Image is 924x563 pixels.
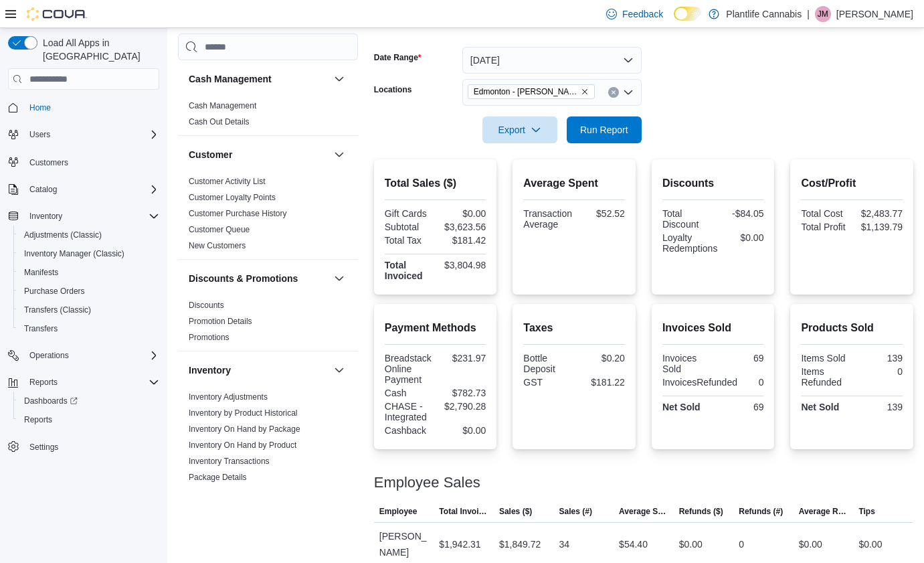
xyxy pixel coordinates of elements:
[19,321,63,337] a: Transfers
[189,192,276,203] span: Customer Loyalty Points
[385,260,423,281] strong: Total Invoiced
[723,232,763,243] div: $0.00
[474,85,578,98] span: Edmonton - [PERSON_NAME]
[858,506,874,517] span: Tips
[24,438,159,455] span: Settings
[3,373,165,392] button: Reports
[37,36,159,63] span: Load All Apps in [GEOGRAPHIC_DATA]
[189,317,252,326] a: Promotion Details
[24,153,159,170] span: Customers
[468,84,595,99] span: Edmonton - Terra Losa
[438,425,486,436] div: $0.00
[189,472,247,483] span: Package Details
[581,88,589,96] button: Remove Edmonton - Terra Losa from selection in this group
[24,181,62,197] button: Catalog
[726,6,802,22] p: Plantlife Cannabis
[577,377,625,388] div: $181.22
[523,208,572,230] div: Transaction Average
[19,227,107,243] a: Adjustments (Classic)
[13,226,165,244] button: Adjustments (Classic)
[438,353,486,364] div: $231.97
[24,347,159,364] span: Operations
[19,246,159,262] span: Inventory Manager (Classic)
[189,408,298,418] span: Inventory by Product Historical
[499,536,541,552] div: $1,849.72
[577,208,625,219] div: $52.52
[189,364,231,377] h3: Inventory
[438,235,486,246] div: $181.42
[189,240,246,251] span: New Customers
[24,396,78,406] span: Dashboards
[178,173,358,259] div: Customer
[854,208,903,219] div: $2,483.77
[189,100,256,111] span: Cash Management
[8,92,159,491] nav: Complex example
[189,116,250,127] span: Cash Out Details
[801,208,849,219] div: Total Cost
[189,316,252,327] span: Promotion Details
[385,320,486,336] h2: Payment Methods
[662,353,711,374] div: Invoices Sold
[801,175,903,191] h2: Cost/Profit
[385,401,433,422] div: CHASE - Integrated
[189,456,270,467] span: Inventory Transactions
[178,297,358,351] div: Discounts & Promotions
[189,101,256,110] a: Cash Management
[438,208,486,219] div: $0.00
[801,366,849,388] div: Items Refunded
[3,125,165,144] button: Users
[189,301,224,310] a: Discounts
[662,402,701,412] strong: Net Sold
[3,98,165,117] button: Home
[385,388,433,398] div: Cash
[716,402,764,412] div: 69
[29,129,50,140] span: Users
[189,300,224,311] span: Discounts
[19,283,90,299] a: Purchase Orders
[662,377,737,388] div: InvoicesRefunded
[189,440,296,451] span: Inventory On Hand by Product
[854,222,903,232] div: $1,139.79
[24,267,58,278] span: Manifests
[19,321,159,337] span: Transfers
[799,536,822,552] div: $0.00
[379,506,418,517] span: Employee
[189,208,287,219] span: Customer Purchase History
[523,175,625,191] h2: Average Spent
[674,7,702,21] input: Dark Mode
[374,84,412,95] label: Locations
[580,123,628,137] span: Run Report
[24,414,52,425] span: Reports
[438,260,486,270] div: $3,804.98
[438,222,486,232] div: $3,623.56
[374,475,480,491] h3: Employee Sales
[189,272,329,285] button: Discounts & Promotions
[385,235,433,246] div: Total Tax
[189,364,329,377] button: Inventory
[24,208,68,224] button: Inventory
[189,148,329,161] button: Customer
[189,176,266,187] span: Customer Activity List
[29,102,51,113] span: Home
[189,225,250,234] a: Customer Queue
[815,6,831,22] div: Justin McIssac
[19,264,159,280] span: Manifests
[19,302,159,318] span: Transfers (Classic)
[577,353,625,364] div: $0.20
[189,408,298,418] a: Inventory by Product Historical
[374,52,422,63] label: Date Range
[189,72,329,86] button: Cash Management
[189,457,270,466] a: Inventory Transactions
[19,283,159,299] span: Purchase Orders
[799,506,848,517] span: Average Refund
[567,116,642,143] button: Run Report
[178,98,358,135] div: Cash Management
[662,320,764,336] h2: Invoices Sold
[801,320,903,336] h2: Products Sold
[462,47,642,74] button: [DATE]
[189,440,296,450] a: Inventory On Hand by Product
[739,506,783,517] span: Refunds (#)
[801,402,839,412] strong: Net Sold
[19,246,130,262] a: Inventory Manager (Classic)
[818,6,828,22] span: JM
